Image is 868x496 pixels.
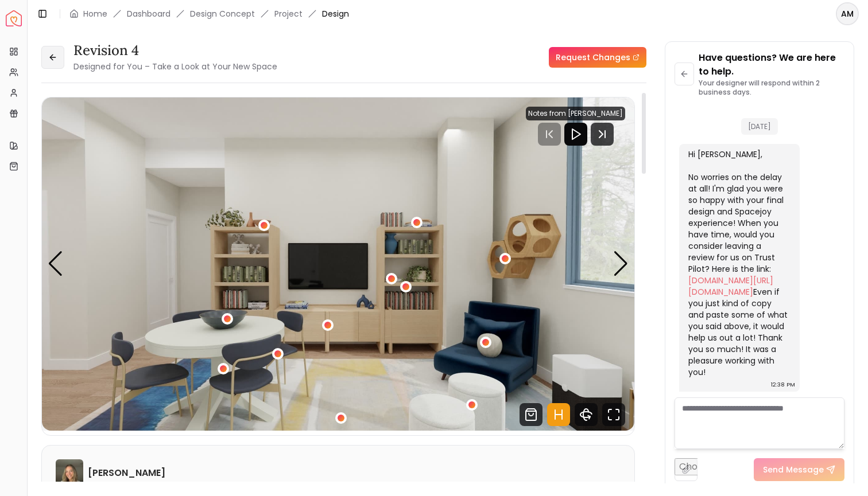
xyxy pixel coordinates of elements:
span: Design [322,8,349,19]
img: Spacejoy Logo [6,10,22,26]
svg: Shop Products from this design [520,403,542,426]
a: Spacejoy [6,10,22,26]
div: Carousel [42,97,634,431]
div: Notes from [PERSON_NAME] [526,107,625,120]
a: Dashboard [127,8,170,19]
svg: Fullscreen [602,403,625,426]
a: Project [274,8,303,19]
div: 12:38 PM [771,379,795,390]
a: Request Changes [549,47,646,68]
img: Design Render 4 [42,97,634,431]
a: Home [83,8,107,19]
svg: Hotspots Toggle [547,403,570,426]
button: AM [836,2,859,25]
p: Have questions? We are here to help. [699,51,844,79]
svg: Play [569,127,583,141]
h6: [PERSON_NAME] [88,466,165,480]
div: Next slide [613,251,629,276]
span: [DATE] [741,118,778,135]
img: Sarah Nelson [56,459,83,487]
small: Designed for You – Take a Look at Your New Space [73,61,277,72]
svg: 360 View [575,403,598,426]
span: AM [837,3,858,24]
nav: breadcrumb [69,8,349,19]
div: Previous slide [48,251,63,276]
p: Your designer will respond within 2 business days. [699,79,844,97]
svg: Next Track [591,123,614,146]
div: 4 / 5 [42,97,634,431]
div: Hi [PERSON_NAME], No worries on the delay at all! I'm glad you were so happy with your final desi... [688,149,788,378]
li: Design Concept [190,8,255,19]
a: [DOMAIN_NAME][URL][DOMAIN_NAME] [688,275,773,298]
h3: Revision 4 [73,41,277,60]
